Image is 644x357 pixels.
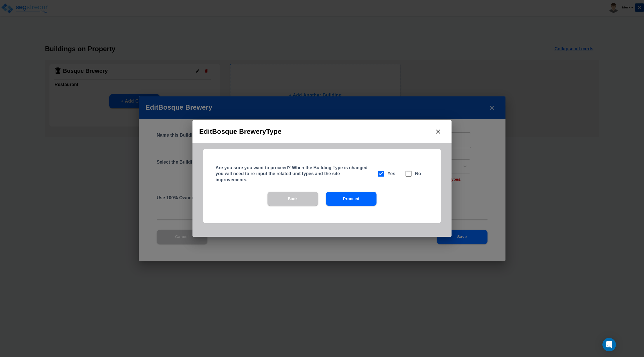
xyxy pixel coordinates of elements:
[326,192,377,206] button: Proceed
[216,165,370,183] h5: Are you sure you want to proceed? When the Building Type is changed you will need to re-input the...
[192,120,452,143] h2: Edit Bosque Brewery Type
[431,125,445,138] button: close
[602,338,616,351] div: Open Intercom Messenger
[267,192,318,206] button: Back
[415,170,421,178] h6: No
[387,170,395,178] h6: Yes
